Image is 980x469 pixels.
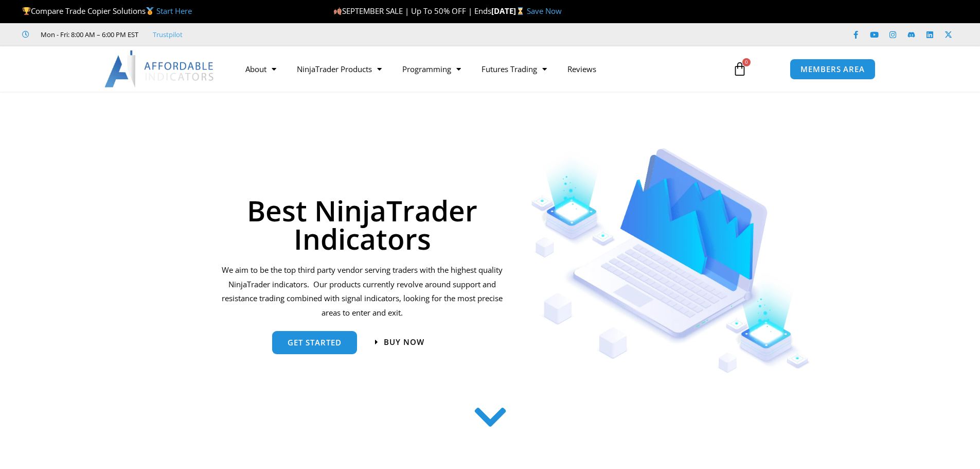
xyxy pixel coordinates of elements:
[375,338,424,346] a: Buy now
[334,7,342,15] img: 🍂
[557,57,607,81] a: Reviews
[392,57,471,81] a: Programming
[220,196,505,253] h1: Best NinjaTrader Indicators
[235,57,721,81] nav: Menu
[527,6,562,16] a: Save Now
[272,331,357,354] a: get started
[156,6,192,16] a: Start Here
[288,339,342,346] span: get started
[38,28,138,41] span: Mon - Fri: 8:00 AM – 6:00 PM EST
[384,338,424,346] span: Buy now
[471,57,557,81] a: Futures Trading
[22,6,192,16] span: Compare Trade Copier Solutions
[235,57,287,81] a: About
[104,50,215,88] img: LogoAI | Affordable Indicators – NinjaTrader
[790,59,876,80] a: MEMBERS AREA
[220,263,505,320] p: We aim to be the top third party vendor serving traders with the highest quality NinjaTrader indi...
[531,148,810,373] img: Indicators 1 | Affordable Indicators – NinjaTrader
[287,57,392,81] a: NinjaTrader Products
[742,58,751,66] span: 0
[800,65,865,73] span: MEMBERS AREA
[146,7,154,15] img: 🥇
[491,6,527,16] strong: [DATE]
[717,54,762,84] a: 0
[516,7,524,15] img: ⌛
[153,28,183,41] a: Trustpilot
[23,7,30,15] img: 🏆
[333,6,491,16] span: SEPTEMBER SALE | Up To 50% OFF | Ends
